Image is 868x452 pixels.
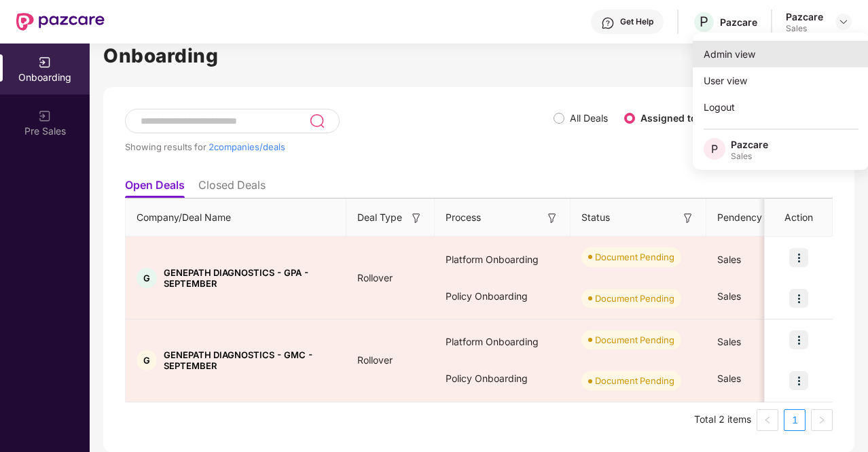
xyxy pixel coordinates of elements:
button: right [811,409,833,431]
div: Pazcare [731,138,768,151]
th: Company/Deal Name [126,199,346,237]
div: Document Pending [595,374,674,387]
div: Showing results for [125,141,554,152]
span: right [818,416,826,424]
div: Get Help [620,16,653,27]
span: Sales [717,336,741,347]
img: icon [789,289,808,308]
label: All Deals [570,112,608,124]
img: svg+xml;base64,PHN2ZyBpZD0iRHJvcGRvd24tMzJ4MzIiIHhtbG5zPSJodHRwOi8vd3d3LnczLm9yZy8yMDAwL3N2ZyIgd2... [838,16,849,27]
div: Sales [731,151,768,162]
th: Action [765,199,833,237]
img: svg+xml;base64,PHN2ZyB3aWR0aD0iMjAiIGhlaWdodD0iMjAiIHZpZXdCb3g9IjAgMCAyMCAyMCIgZmlsbD0ibm9uZSIgeG... [38,109,52,123]
span: GENEPATH DIAGNOSTICS - GPA - SEPTEMBER [164,267,336,289]
span: P [700,14,708,30]
a: 1 [784,410,805,430]
li: Open Deals [125,178,185,198]
li: Closed Deals [198,178,266,198]
span: 2 companies/deals [209,141,285,152]
li: Previous Page [757,409,778,431]
span: Sales [717,372,741,384]
div: G [137,268,157,288]
div: Policy Onboarding [435,360,571,397]
span: P [711,141,718,157]
div: Pazcare [786,10,823,23]
img: svg+xml;base64,PHN2ZyB3aWR0aD0iMjQiIGhlaWdodD0iMjUiIHZpZXdCb3g9IjAgMCAyNCAyNSIgZmlsbD0ibm9uZSIgeG... [309,113,325,129]
img: icon [789,371,808,390]
button: left [757,409,778,431]
span: GENEPATH DIAGNOSTICS - GMC - SEPTEMBER [164,349,336,371]
img: icon [789,248,808,267]
span: Deal Type [357,210,402,225]
div: Policy Onboarding [435,278,571,315]
span: Pendency On [717,210,778,225]
span: Sales [717,254,741,265]
span: Status [581,210,610,225]
span: Rollover [346,354,403,366]
label: Assigned to me [640,112,714,124]
div: Sales [786,23,823,34]
img: svg+xml;base64,PHN2ZyB3aWR0aD0iMTYiIGhlaWdodD0iMTYiIHZpZXdCb3g9IjAgMCAxNiAxNiIgZmlsbD0ibm9uZSIgeG... [681,211,695,225]
div: Document Pending [595,292,674,305]
h1: Onboarding [103,41,854,71]
span: left [763,416,772,424]
img: icon [789,330,808,349]
div: Platform Onboarding [435,241,571,278]
div: Document Pending [595,333,674,347]
img: svg+xml;base64,PHN2ZyB3aWR0aD0iMTYiIGhlaWdodD0iMTYiIHZpZXdCb3g9IjAgMCAxNiAxNiIgZmlsbD0ibm9uZSIgeG... [410,211,423,225]
span: Rollover [346,272,403,283]
span: Sales [717,290,741,302]
li: Total 2 items [694,409,751,431]
img: svg+xml;base64,PHN2ZyBpZD0iSGVscC0zMngzMiIgeG1sbnM9Imh0dHA6Ly93d3cudzMub3JnLzIwMDAvc3ZnIiB3aWR0aD... [601,16,615,30]
div: Pazcare [720,16,757,29]
div: Document Pending [595,250,674,264]
div: Platform Onboarding [435,324,571,360]
li: Next Page [811,409,833,431]
li: 1 [784,409,806,431]
img: svg+xml;base64,PHN2ZyB3aWR0aD0iMTYiIGhlaWdodD0iMTYiIHZpZXdCb3g9IjAgMCAxNiAxNiIgZmlsbD0ibm9uZSIgeG... [545,211,559,225]
div: G [137,350,157,370]
img: svg+xml;base64,PHN2ZyB3aWR0aD0iMjAiIGhlaWdodD0iMjAiIHZpZXdCb3g9IjAgMCAyMCAyMCIgZmlsbD0ibm9uZSIgeG... [38,56,52,69]
span: Process [446,210,481,225]
img: New Pazcare Logo [16,13,105,31]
